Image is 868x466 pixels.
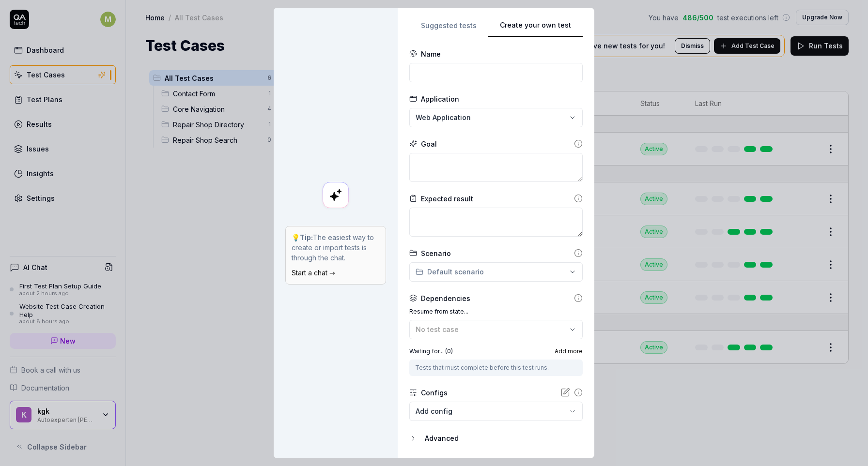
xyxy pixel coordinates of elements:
label: Waiting for... ( 0 ) [409,347,453,356]
button: Suggested tests [409,20,488,37]
div: Dependencies [421,293,470,303]
div: Advanced [425,433,583,444]
button: Web Application [409,108,583,127]
div: Name [421,49,441,59]
strong: Tip: [300,233,313,241]
button: No test case [409,320,583,339]
button: Default scenario [409,262,583,282]
div: Goal [421,139,437,149]
button: Create your own test [488,20,583,37]
div: Application [421,94,459,104]
label: Resume from state... [409,307,583,316]
div: Default scenario [416,267,484,277]
a: Start a chat → [292,269,335,277]
span: No test case [416,325,459,333]
span: Web Application [416,112,471,122]
div: Tests that must complete before this test runs. [415,363,577,372]
p: 💡 The easiest way to create or import tests is through the chat. [292,232,380,263]
div: Configs [421,388,448,398]
div: Scenario [421,248,451,258]
div: Expected result [421,194,473,204]
button: Advanced [409,433,583,444]
span: Add more [555,347,583,356]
